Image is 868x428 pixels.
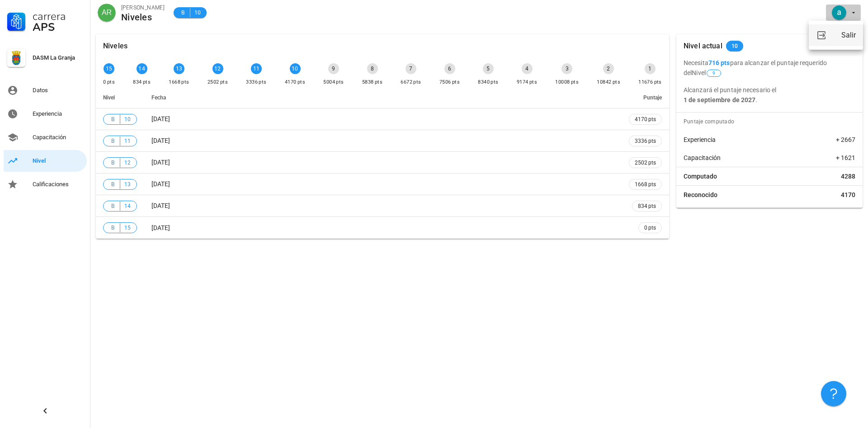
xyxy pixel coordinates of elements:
div: Experiencia [33,110,83,118]
div: 4 [522,63,533,74]
a: Calificaciones [4,174,87,195]
span: 10 [194,8,201,17]
a: Experiencia [4,103,87,125]
div: Datos [33,87,83,94]
a: Nivel [4,150,87,172]
span: [DATE] [151,224,170,231]
div: 8 [367,63,378,74]
div: Puntaje computado [680,113,863,131]
div: [PERSON_NAME] [121,3,165,12]
span: Nivel [692,69,722,76]
div: 6672 pts [401,78,421,87]
span: 4170 [841,190,855,199]
div: 15 [104,63,114,74]
span: 3336 pts [635,136,656,146]
div: Carrera [33,11,83,22]
span: 15 [124,223,131,232]
span: Capacitación [684,153,721,162]
span: [DATE] [151,159,170,166]
span: 10 [124,115,131,124]
span: B [109,202,116,211]
div: DASM La Granja [33,54,83,61]
div: 3 [561,63,572,74]
div: 2502 pts [208,78,228,87]
div: 1 [645,63,656,74]
div: Niveles [103,34,127,58]
span: 13 [124,180,131,189]
span: 1668 pts [635,180,656,189]
div: 10008 pts [555,78,579,87]
span: Experiencia [684,135,716,144]
span: [DATE] [151,180,170,188]
div: APS [33,22,83,33]
span: 834 pts [638,202,656,211]
div: 8340 pts [478,78,498,87]
span: B [109,223,116,232]
div: Niveles [121,12,165,22]
div: 10 [290,63,301,74]
span: Fecha [151,94,166,101]
div: 5838 pts [362,78,382,87]
div: 7 [406,63,416,74]
div: Capacitación [33,134,83,141]
div: 5004 pts [323,78,344,87]
span: [DATE] [151,137,170,144]
div: 11676 pts [638,78,662,87]
div: 0 pts [103,78,115,87]
span: [DATE] [151,115,170,122]
b: 1 de septiembre de 2027 [684,96,755,103]
span: 9 [712,70,715,76]
div: 1668 pts [169,78,189,87]
div: 4170 pts [285,78,305,87]
th: Puntaje [622,87,669,108]
span: 4170 pts [635,115,656,124]
div: 10842 pts [597,78,620,87]
span: Reconocido [684,190,717,199]
div: 7506 pts [439,78,460,87]
div: 6 [444,63,455,74]
span: Computado [684,172,717,181]
span: 11 [124,136,131,146]
div: Nivel actual [684,34,722,58]
div: 9174 pts [517,78,537,87]
span: B [109,136,116,146]
span: AR [102,4,112,22]
span: + 2667 [836,135,855,144]
p: Alcanzará el puntaje necesario el . [684,85,855,105]
span: + 1621 [836,153,855,162]
b: 716 pts [708,59,730,66]
div: 14 [137,63,147,74]
span: B [109,158,116,167]
span: B [109,115,116,124]
span: 12 [124,158,131,167]
span: 14 [124,202,131,211]
span: Puntaje [643,94,662,101]
a: Datos [4,80,87,101]
div: Nivel [33,157,83,165]
span: 2502 pts [635,158,656,167]
span: [DATE] [151,202,170,209]
div: 13 [174,63,184,74]
div: 5 [483,63,494,74]
div: Calificaciones [33,181,83,188]
th: Fecha [144,87,622,108]
p: Necesita para alcanzar el puntaje requerido del [684,58,855,78]
a: Capacitación [4,127,87,148]
div: 12 [212,63,223,74]
div: 9 [328,63,339,74]
span: B [109,180,116,189]
div: 11 [251,63,262,74]
th: Nivel [96,87,144,108]
span: 0 pts [644,223,656,232]
div: avatar [832,5,846,20]
div: Salir [841,26,856,44]
span: B [179,8,186,17]
div: 2 [603,63,614,74]
div: avatar [98,4,116,22]
div: 3336 pts [246,78,266,87]
div: 834 pts [133,78,151,87]
span: 10 [731,41,738,52]
span: Nivel [103,94,115,101]
span: 4288 [841,172,855,181]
